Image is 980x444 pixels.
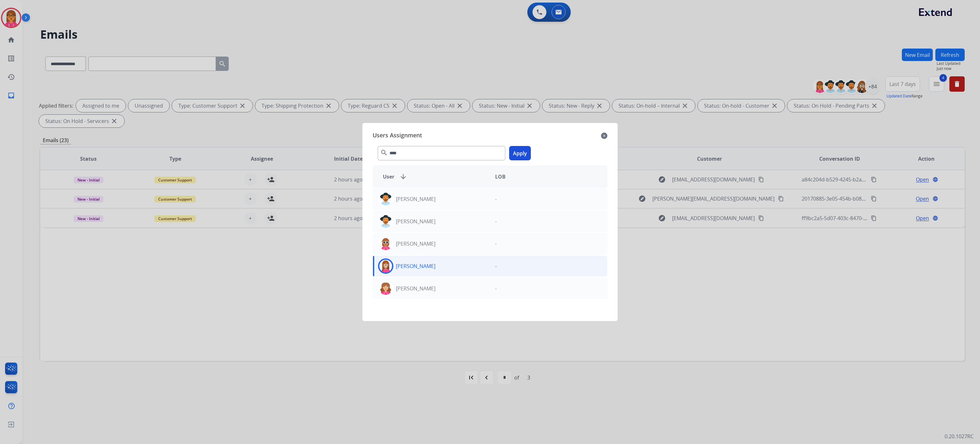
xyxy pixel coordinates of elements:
[601,132,607,140] mat-icon: close
[509,146,531,160] button: Apply
[495,195,497,203] p: -
[373,131,422,141] span: Users Assignment
[378,173,490,180] div: User
[495,218,497,225] p: -
[399,173,407,180] mat-icon: arrow_downward
[495,285,497,292] p: -
[495,262,497,270] p: -
[396,240,435,248] p: [PERSON_NAME]
[495,173,506,180] span: LOB
[495,240,497,248] p: -
[380,149,388,157] mat-icon: search
[396,285,435,292] p: [PERSON_NAME]
[396,262,435,270] p: [PERSON_NAME]
[396,195,435,203] p: [PERSON_NAME]
[396,218,435,225] p: [PERSON_NAME]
